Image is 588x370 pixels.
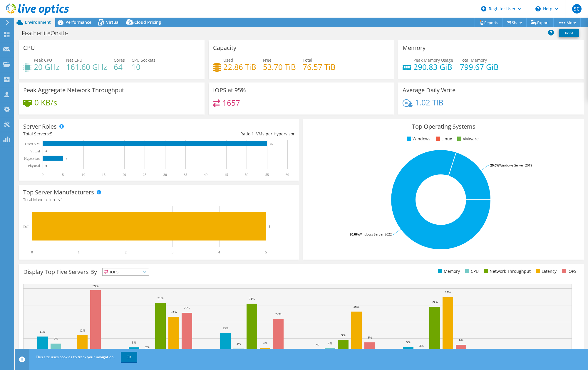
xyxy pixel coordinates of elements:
[171,310,177,314] text: 23%
[114,64,125,70] h4: 64
[490,163,499,167] tspan: 20.0%
[437,268,460,275] li: Memory
[275,312,281,316] text: 22%
[23,189,94,196] h3: Top Server Manufacturers
[413,64,453,70] h4: 290.83 GiB
[222,326,228,330] text: 13%
[78,250,80,254] text: 1
[434,136,452,142] li: Linux
[42,173,43,177] text: 0
[23,131,159,137] div: Total Servers:
[406,136,430,142] li: Windows
[270,142,273,145] text: 55
[341,333,346,337] text: 9%
[184,306,190,310] text: 25%
[25,142,40,146] text: Guest VM
[460,64,499,70] h4: 799.67 GiB
[31,250,33,254] text: 0
[46,164,47,167] text: 0
[354,305,359,308] text: 26%
[66,64,107,70] h4: 161.60 GHz
[204,173,207,177] text: 40
[249,297,255,300] text: 31%
[303,64,336,70] h4: 76.57 TiB
[315,343,319,347] text: 3%
[159,131,295,137] div: Ratio: VMs per Hypervisor
[460,57,487,63] span: Total Memory
[263,57,272,63] span: Free
[50,131,52,137] span: 5
[350,232,359,236] tspan: 80.0%
[213,87,246,93] h3: IOPS at 95%
[368,336,372,339] text: 8%
[23,45,35,51] h3: CPU
[82,173,85,177] text: 10
[34,57,52,63] span: Peak CPU
[419,344,424,347] text: 3%
[184,173,187,177] text: 35
[464,268,479,275] li: CPU
[36,354,115,359] span: This site uses cookies to track your navigation.
[223,64,256,70] h4: 22.86 TiB
[30,149,40,153] text: Virtual
[143,173,146,177] text: 25
[158,296,163,300] text: 31%
[40,330,46,333] text: 11%
[102,173,105,177] text: 15
[406,340,411,344] text: 5%
[269,225,271,228] text: 5
[403,45,425,51] h3: Memory
[245,173,248,177] text: 50
[413,57,453,63] span: Peak Memory Usage
[103,268,149,275] span: IOPS
[25,19,51,25] span: Environment
[134,19,161,25] span: Cloud Pricing
[213,45,236,51] h3: Capacity
[328,342,332,345] text: 4%
[132,57,155,63] span: CPU Sockets
[163,173,167,177] text: 30
[526,18,554,27] a: Export
[263,341,267,345] text: 4%
[265,173,269,177] text: 55
[132,341,136,344] text: 5%
[24,157,40,161] text: Hypervisor
[62,173,64,177] text: 5
[114,57,125,63] span: Cores
[79,329,85,332] text: 12%
[303,57,312,63] span: Total
[499,163,532,167] tspan: Windows Server 2019
[456,136,479,142] li: VMware
[483,268,531,275] li: Network Throughput
[125,250,127,254] text: 2
[265,250,267,254] text: 5
[172,250,173,254] text: 3
[67,348,71,352] text: 0%
[359,232,392,236] tspan: Windows Server 2022
[132,64,155,70] h4: 10
[23,87,124,93] h3: Peak Aggregate Network Throughput
[415,99,443,106] h4: 1.02 TiB
[23,225,29,229] text: Dell
[66,157,67,160] text: 5
[222,100,240,106] h4: 1657
[560,268,577,275] li: IOPS
[535,6,541,11] svg: \n
[34,99,57,106] h4: 0 KB/s
[445,290,451,294] text: 35%
[553,18,581,27] a: More
[106,19,120,25] span: Virtual
[403,87,455,93] h3: Average Daily Write
[225,173,228,177] text: 45
[54,337,58,340] text: 7%
[121,352,137,362] a: OK
[123,173,126,177] text: 20
[535,268,557,275] li: Latency
[46,150,47,153] text: 0
[66,57,82,63] span: Net CPU
[93,284,98,288] text: 39%
[252,131,256,137] span: 11
[223,57,233,63] span: Used
[263,64,296,70] h4: 53.70 TiB
[308,123,579,130] h3: Top Operating Systems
